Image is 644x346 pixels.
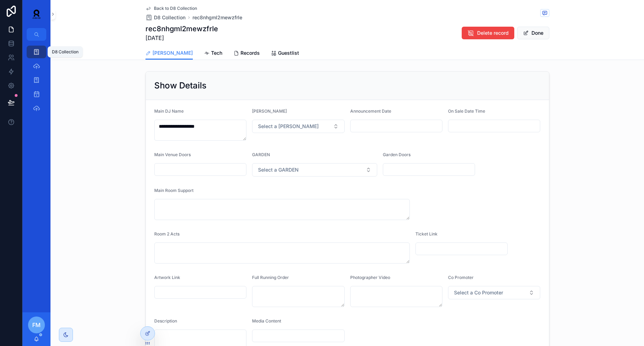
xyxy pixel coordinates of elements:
[454,289,503,296] span: Select a Co Promoter
[233,47,260,61] a: Records
[252,163,377,177] button: Select Button
[448,286,541,299] button: Select Button
[154,108,184,114] span: Main DJ Name
[52,49,79,55] div: D8 Collection
[192,14,242,21] a: rec8nhgml2mewzfrle
[278,49,299,56] span: Guestlist
[152,49,193,56] span: [PERSON_NAME]
[154,231,179,237] span: Room 2 Acts
[477,29,509,36] span: Delete record
[145,34,218,42] span: [DATE]
[271,47,299,61] a: Guestlist
[32,321,41,329] span: FM
[258,123,319,130] span: Select a [PERSON_NAME]
[204,47,222,61] a: Tech
[22,41,50,124] div: scrollable content
[415,231,438,237] span: Ticket Link
[154,152,191,157] span: Main Venue Doors
[517,27,549,39] button: Done
[252,108,287,114] span: [PERSON_NAME]
[154,80,206,91] h2: Show Details
[145,14,185,21] a: D8 Collection
[145,24,218,34] h1: rec8nhgml2mewzfrle
[154,14,185,21] span: D8 Collection
[252,120,345,133] button: Select Button
[448,108,485,114] span: On Sale Date Time
[154,318,177,324] span: Description
[240,49,260,56] span: Records
[258,166,299,173] span: Select a GARDEN
[448,275,474,280] span: Co Promoter
[28,8,45,20] img: App logo
[145,47,193,60] a: [PERSON_NAME]
[211,49,222,56] span: Tech
[154,6,197,11] span: Back to D8 Collection
[154,275,180,280] span: Artwork Link
[252,318,281,324] span: Media Content
[252,275,289,280] span: Full Running Order
[350,275,390,280] span: Photographer Video
[154,188,194,193] span: Main Room Support
[462,27,514,39] button: Delete record
[145,6,197,11] a: Back to D8 Collection
[383,152,411,157] span: Garden Doors
[350,108,391,114] span: Announcement Date
[252,152,270,157] span: GARDEN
